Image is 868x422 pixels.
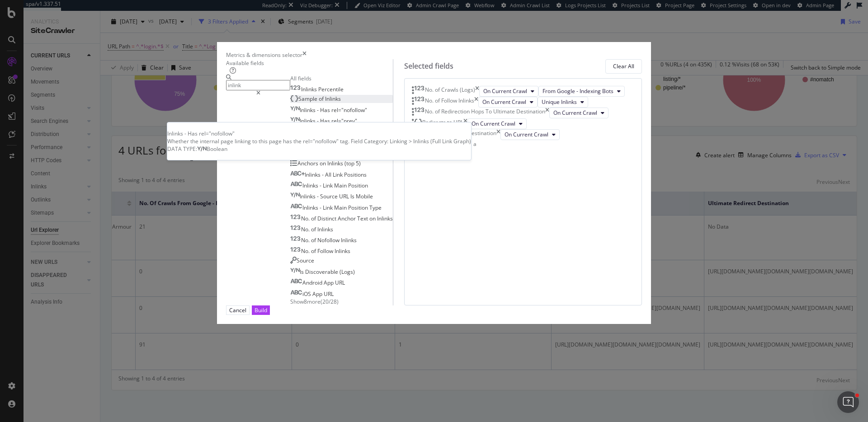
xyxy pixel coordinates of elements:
span: Inlinks [377,215,393,222]
div: No. of Follow Inlinks [425,97,474,108]
span: On Current Crawl [472,120,515,127]
div: times [474,97,478,108]
div: times [496,129,500,140]
div: No. of Redirection Hops To Ultimate Destination [425,108,545,118]
span: Boolean [207,145,227,153]
div: times [302,51,307,59]
button: On Current Crawl [478,97,538,108]
button: On Current Crawl [467,118,527,129]
div: times [475,86,479,97]
span: Inlinks [302,204,320,211]
span: No. [301,215,311,222]
span: (Logs) [340,268,355,276]
span: Positions [344,171,367,178]
span: Link [323,204,334,211]
span: Discoverable [305,268,340,276]
button: On Current Crawl [500,129,560,140]
button: From Google - Indexing Bots [538,86,625,97]
div: Selected fields [404,61,453,71]
span: On Current Crawl [553,109,597,117]
span: URL [339,192,350,200]
div: Build [255,306,267,314]
div: Cancel [229,306,246,314]
span: Mobile [356,192,373,200]
span: App [312,290,324,298]
div: modal [217,42,651,324]
span: Anchors [297,159,320,167]
span: Follow [317,247,335,255]
span: On Current Crawl [505,131,548,138]
div: Redirects to URLtimesOn Current Crawl [412,118,634,129]
span: Inlinks [300,192,317,200]
span: On Current Crawl [483,87,527,95]
span: on [320,159,327,167]
span: Inlinks [302,182,320,189]
span: No. [301,247,311,255]
span: Unique Inlinks [542,98,577,106]
span: URL [335,279,345,286]
span: - [317,117,320,125]
span: App [324,279,335,286]
span: Inlinks [325,95,341,103]
button: On Current Crawl [479,86,538,97]
span: Anchor [338,215,357,222]
span: URL [324,290,334,298]
div: Clear All [613,62,634,70]
div: All fields [290,75,393,82]
span: DATA TYPE: [167,145,197,153]
span: Source [297,257,314,264]
span: Has [320,106,331,114]
div: Redirects to URL [422,118,463,129]
button: Unique Inlinks [538,97,588,108]
span: Nofollow [317,236,341,244]
div: No. of Crawls (Logs)timesOn Current CrawlFrom Google - Indexing Bots [412,86,634,97]
button: Build [252,305,270,315]
span: No. [301,236,311,244]
span: Inlinks [341,236,357,244]
div: No. of Crawls (Logs) [425,86,475,97]
span: - [317,106,320,114]
span: 5) [356,159,361,167]
span: Main [334,182,348,189]
span: - [320,182,323,189]
span: Source [320,192,339,200]
input: Search by field name [226,80,290,90]
span: on [369,215,377,222]
span: Inlinks [300,117,317,125]
span: Inlinks [335,247,350,255]
span: rel="nofollow" [331,106,367,114]
div: Whether the internal page linking to this page has the rel="nofollow" tag. Field Category: Linkin... [167,137,471,145]
button: Clear All [605,59,642,74]
span: Position [348,204,369,211]
span: Link [323,182,334,189]
span: of [311,215,317,222]
span: Android [302,279,324,286]
span: Main [334,204,348,211]
div: times [463,118,467,129]
span: (top [344,159,356,167]
div: No. of Redirection Hops To Ultimate DestinationtimesOn Current Crawl [412,108,634,118]
span: Sample [298,95,319,103]
span: Is [350,192,356,200]
span: ( 20 / 28 ) [321,298,339,305]
span: Text [357,215,369,222]
button: On Current Crawl [549,108,609,118]
span: Inlinks [301,85,318,93]
span: Type [369,204,382,211]
span: - [317,192,320,200]
span: rel="prev" [331,117,357,125]
span: of [311,236,317,244]
span: All [325,171,333,178]
div: Ultimate Redirect DestinationtimesOn Current Crawl [412,129,634,140]
span: of [311,225,317,233]
button: Cancel [226,305,250,315]
span: Inlinks [317,225,333,233]
div: times [545,108,549,118]
div: No. of Follow InlinkstimesOn Current CrawlUnique Inlinks [412,97,634,108]
span: Inlinks [305,171,322,178]
span: Show 8 more [290,298,321,305]
div: Inlinks - Has rel="nofollow" [167,130,471,137]
span: Link [333,171,344,178]
div: You can use this field as a [412,140,634,148]
span: - [322,171,325,178]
